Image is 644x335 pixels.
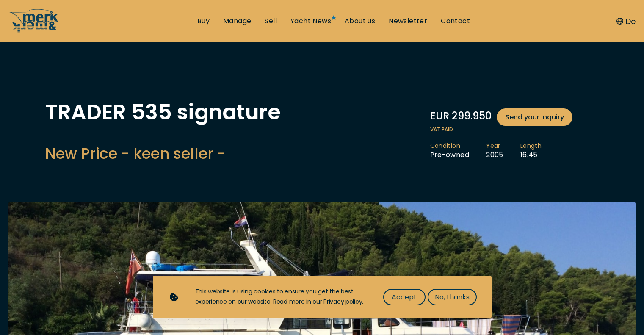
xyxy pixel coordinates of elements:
[486,142,503,150] span: Year
[197,17,210,26] a: Buy
[45,143,281,164] h2: New Price - keen seller -
[430,126,600,133] span: VAT paid
[441,17,470,26] a: Contact
[497,108,572,126] a: Send your inquiry
[430,142,470,150] span: Condition
[383,289,426,305] button: Accept
[430,142,486,160] li: Pre-owned
[389,17,427,26] a: Newsletter
[505,112,564,122] span: Send your inquiry
[290,17,331,26] a: Yacht News
[435,292,470,302] span: No, thanks
[223,17,251,26] a: Manage
[428,289,477,305] button: No, thanks
[520,142,558,160] li: 16.45
[345,17,375,26] a: About us
[323,297,362,306] a: Privacy policy
[265,17,277,26] a: Sell
[616,16,636,27] button: De
[520,142,542,150] span: Length
[392,292,417,302] span: Accept
[486,142,520,160] li: 2005
[195,287,366,307] div: This website is using cookies to ensure you get the best experience on our website. Read more in ...
[430,108,600,126] div: EUR 299.950
[45,102,281,123] h1: TRADER 535 signature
